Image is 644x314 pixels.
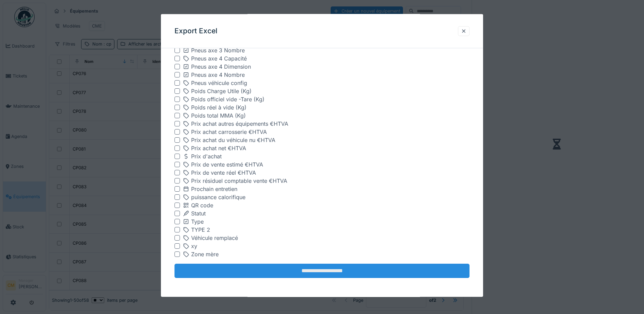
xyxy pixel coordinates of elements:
[183,217,204,226] div: Type
[183,177,287,185] div: Prix résiduel comptable vente €HTVA
[183,54,247,63] div: Pneus axe 4 Capacité
[183,250,219,258] div: Zone mère
[183,95,264,103] div: Poids officiel vide -Tare (Kg)
[183,234,238,242] div: Véhicule remplacé
[183,160,263,169] div: Prix de vente estimé €HTVA
[183,201,213,209] div: QR code
[183,71,245,79] div: Pneus axe 4 Nombre
[183,226,210,234] div: TYPE 2
[183,242,197,250] div: xy
[183,63,251,71] div: Pneus axe 4 Dimension
[183,169,256,177] div: Prix de vente réel €HTVA
[183,79,247,87] div: Pneus véhicule config
[183,120,288,128] div: Prix achat autres équipements €HTVA
[183,87,252,95] div: Poids Charge Utile (Kg)
[183,136,275,144] div: Prix achat du véhicule nu €HTVA
[183,209,206,217] div: Statut
[183,193,245,201] div: puissance calorifique
[183,103,246,111] div: Poids réel à vide (Kg)
[183,152,222,160] div: Prix d'achat
[183,185,237,193] div: Prochain entretien
[183,144,246,152] div: Prix achat net €HTVA
[174,27,217,35] h3: Export Excel
[183,46,245,54] div: Pneus axe 3 Nombre
[183,128,267,136] div: Prix achat carrosserie €HTVA
[183,111,246,120] div: Poids total MMA (Kg)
